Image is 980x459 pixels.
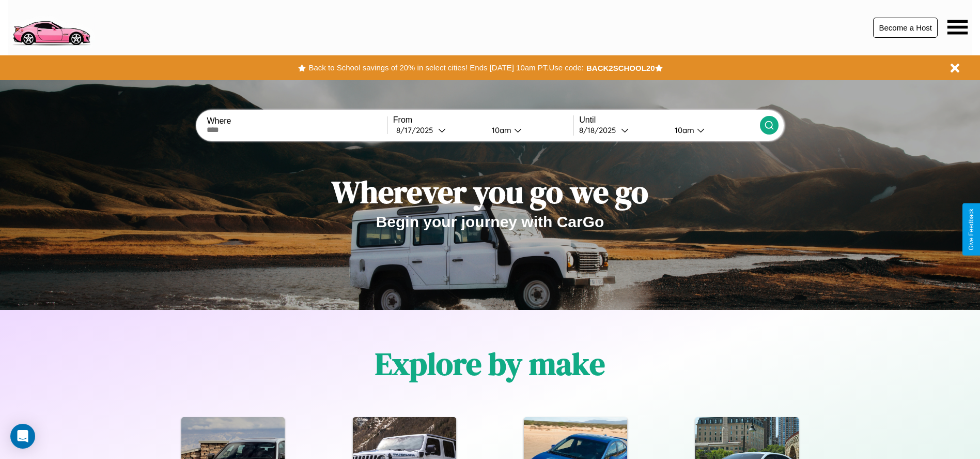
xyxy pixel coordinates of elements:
[968,209,975,250] div: Give Feedback
[484,125,574,136] button: 10am
[586,64,655,72] b: BACK2SCHOOL20
[666,125,760,136] button: 10am
[393,125,484,136] button: 8/17/2025
[375,343,605,385] h1: Explore by make
[8,5,95,48] img: logo
[873,18,938,38] button: Become a Host
[579,115,759,125] label: Until
[306,61,586,75] button: Back to School savings of 20% in select cities! Ends [DATE] 10am PT.Use code:
[670,125,697,135] div: 10am
[10,424,35,449] div: Open Intercom Messenger
[487,125,514,135] div: 10am
[579,125,621,135] div: 8 / 18 / 2025
[396,125,438,135] div: 8 / 17 / 2025
[393,115,573,125] label: From
[207,116,387,126] label: Where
